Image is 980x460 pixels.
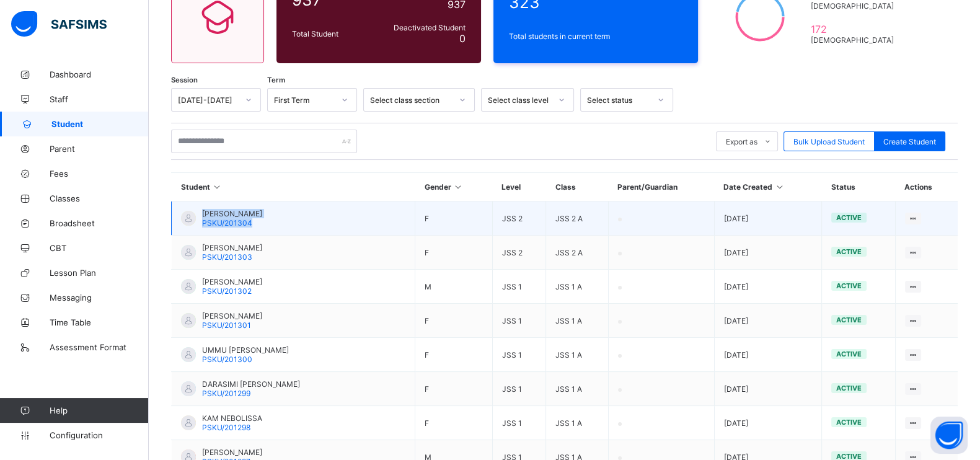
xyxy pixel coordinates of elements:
div: Select status [587,95,650,105]
td: JSS 2 A [545,201,608,236]
td: [DATE] [714,201,821,236]
th: Date Created [714,173,821,201]
span: Parent [50,144,149,154]
td: JSS 1 [492,270,545,304]
span: UMMU [PERSON_NAME] [202,345,289,355]
span: PSKU/201301 [202,321,251,330]
span: [DEMOGRAPHIC_DATA] [811,1,899,11]
td: F [415,406,492,440]
span: Assessment Format [50,342,149,352]
td: JSS 2 A [545,236,608,270]
span: PSKU/201299 [202,389,250,398]
i: Sort in Ascending Order [774,182,785,192]
span: [PERSON_NAME] [202,277,262,286]
span: Export as [726,137,757,146]
span: Term [267,76,285,84]
span: active [836,384,862,392]
span: Classes [50,193,149,203]
span: Messaging [50,293,149,303]
td: F [415,201,492,236]
th: Parent/Guardian [608,173,714,201]
td: M [415,270,492,304]
td: JSS 1 A [545,304,608,338]
td: JSS 1 [492,304,545,338]
span: Deactivated Student [377,23,466,32]
span: PSKU/201298 [202,423,250,432]
span: 0 [459,32,466,45]
span: 172 [811,23,899,35]
span: DARASIMI [PERSON_NAME] [202,379,300,389]
span: Bulk Upload Student [793,137,865,146]
span: [PERSON_NAME] [202,448,262,457]
span: Dashboard [50,69,149,79]
span: Total students in current term [509,32,682,41]
span: Fees [50,169,149,179]
span: Student [51,119,149,129]
span: CBT [50,243,149,253]
span: Configuration [50,430,148,440]
div: First Term [274,95,334,105]
td: JSS 1 [492,372,545,406]
td: [DATE] [714,406,821,440]
span: active [836,281,862,290]
th: Gender [415,173,492,201]
img: safsims [11,11,107,37]
i: Sort in Ascending Order [212,182,223,192]
td: F [415,236,492,270]
button: Open asap [930,417,968,454]
td: [DATE] [714,236,821,270]
th: Student [172,173,415,201]
div: Select class level [488,95,551,105]
div: Total Student [289,26,374,42]
span: PSKU/201302 [202,286,252,296]
td: JSS 1 A [545,338,608,372]
td: JSS 2 [492,236,545,270]
th: Status [822,173,895,201]
td: JSS 1 [492,406,545,440]
span: active [836,418,862,427]
span: PSKU/201304 [202,218,252,228]
span: KAM NEBOLISSA [202,414,262,423]
th: Level [492,173,545,201]
span: Create Student [883,137,936,146]
td: JSS 1 A [545,406,608,440]
span: Time Table [50,317,149,327]
span: Help [50,405,148,415]
td: JSS 1 A [545,372,608,406]
span: [PERSON_NAME] [202,243,262,252]
span: PSKU/201300 [202,355,252,364]
td: F [415,338,492,372]
span: [DEMOGRAPHIC_DATA] [811,35,899,45]
th: Actions [895,173,958,201]
span: PSKU/201303 [202,252,252,262]
th: Class [545,173,608,201]
span: [PERSON_NAME] [202,209,262,218]
span: active [836,247,862,256]
td: [DATE] [714,372,821,406]
span: Staff [50,94,149,104]
span: active [836,316,862,324]
div: [DATE]-[DATE] [178,95,238,105]
span: Lesson Plan [50,268,149,278]
span: active [836,350,862,358]
td: [DATE] [714,304,821,338]
td: [DATE] [714,338,821,372]
td: F [415,304,492,338]
span: Broadsheet [50,218,149,228]
td: JSS 1 [492,338,545,372]
td: JSS 2 [492,201,545,236]
span: Session [171,76,198,84]
td: [DATE] [714,270,821,304]
td: F [415,372,492,406]
div: Select class section [370,95,452,105]
i: Sort in Ascending Order [452,182,463,192]
span: active [836,213,862,222]
td: JSS 1 A [545,270,608,304]
span: [PERSON_NAME] [202,311,262,321]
